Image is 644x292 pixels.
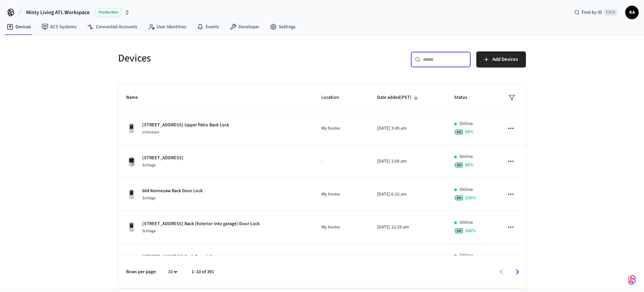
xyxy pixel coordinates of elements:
[142,122,229,129] p: [STREET_ADDRESS] Upper Patio Back Lock
[377,158,438,165] p: [DATE] 1:08 am
[126,156,137,167] img: Schlage Sense Smart Deadbolt with Camelot Trim, Front
[465,129,474,135] span: 99 %
[95,8,122,17] span: Production
[142,228,156,234] span: Schlage
[476,51,526,68] button: Add Devices
[26,8,90,16] span: Minty Living ATL Workspace
[126,123,137,134] img: Yale Assure Touchscreen Wifi Smart Lock, Satin Nickel, Front
[1,21,36,33] a: Devices
[492,55,518,64] span: Add Devices
[142,129,159,135] span: Unknown
[118,51,318,65] h5: Devices
[36,21,82,33] a: ACS Systems
[192,268,214,276] p: 1–10 of 391
[321,92,348,103] span: Location
[604,9,617,16] span: Ctrl K
[265,21,301,33] a: Settings
[628,275,636,285] img: SeamLogoGradient.69752ec5.svg
[626,6,638,18] span: KA
[126,268,157,276] p: Rows per page:
[377,191,438,198] p: [DATE] 6:10 am
[465,162,474,168] span: 98 %
[142,195,156,201] span: Schlage
[460,252,473,259] p: Online
[165,267,181,277] div: 10
[126,222,137,233] img: Yale Assure Touchscreen Wifi Smart Lock, Satin Nickel, Front
[509,264,525,280] button: Go to next page
[460,219,473,226] p: Online
[82,21,143,33] a: Connected Accounts
[321,191,361,198] p: My home
[192,21,224,33] a: Events
[454,92,476,103] span: Status
[321,158,361,165] p: -
[625,6,639,19] button: KA
[224,21,265,33] a: Developer
[321,125,361,132] p: My home
[142,155,183,162] p: [STREET_ADDRESS]
[460,186,473,193] p: Online
[460,153,473,160] p: Online
[465,195,476,201] span: 100 %
[126,255,137,266] img: Yale Assure Touchscreen Wifi Smart Lock, Satin Nickel, Front
[142,187,203,195] p: 664 Kennesaw Back Door Lock
[465,227,476,234] span: 100 %
[321,224,361,231] p: My home
[142,220,260,227] p: [STREET_ADDRESS] Back (Exterior into garage) Door Lock
[126,189,137,200] img: Yale Assure Touchscreen Wifi Smart Lock, Satin Nickel, Front
[142,162,156,168] span: Schlage
[377,92,420,103] span: Date added(PST)
[377,224,438,231] p: [DATE] 12:29 am
[582,9,602,16] span: Find by ID
[377,125,438,132] p: [DATE] 3:49 am
[142,253,220,260] p: [STREET_ADDRESS] Back French Door
[143,21,192,33] a: User Identities
[569,6,623,18] div: Find by IDCtrl K
[460,120,473,127] p: Online
[126,92,147,103] span: Name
